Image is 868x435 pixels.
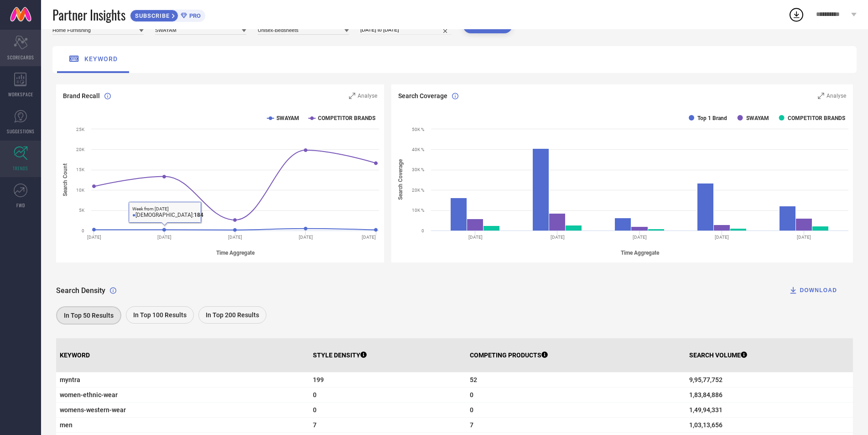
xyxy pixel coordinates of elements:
[797,235,811,240] text: [DATE]
[412,208,424,213] text: 10K %
[60,421,306,429] span: men
[777,281,848,299] button: DOWNLOAD
[550,235,564,240] text: [DATE]
[56,338,309,372] th: KEYWORD
[313,421,463,429] span: 7
[470,376,681,383] span: 52
[313,376,463,383] span: 199
[60,406,306,414] span: womens-western-wear
[313,406,463,414] span: 0
[157,235,172,240] text: [DATE]
[318,115,375,121] text: COMPETITOR BRANDS
[412,188,424,193] text: 20K %
[360,25,452,35] input: Select date range
[133,311,187,319] span: In Top 100 Results
[412,147,424,152] text: 40K %
[358,93,377,99] span: Analyse
[620,250,659,256] tspan: Time Aggregate
[76,167,85,172] text: 15K
[56,286,105,295] span: Search Density
[689,376,849,383] span: 9,95,77,752
[787,115,845,121] text: COMPETITOR BRANDS
[13,165,28,172] span: TRENDS
[788,6,805,23] div: Open download list
[276,115,299,121] text: SWAYAM
[76,188,85,193] text: 10K
[349,93,355,99] svg: Zoom
[421,228,424,233] text: 0
[64,312,114,319] span: In Top 50 Results
[60,391,306,398] span: women-ethnic-wear
[397,159,404,200] tspan: Search Coverage
[87,235,101,240] text: [DATE]
[689,406,849,414] span: 1,49,94,331
[60,376,306,383] span: myntra
[313,391,463,398] span: 0
[313,351,367,359] p: STYLE DENSITY
[398,92,447,100] span: Search Coverage
[789,286,837,295] div: DOWNLOAD
[689,391,849,398] span: 1,83,84,886
[689,421,849,429] span: 1,03,13,656
[746,115,769,121] text: SWAYAM
[470,351,548,359] p: COMPETING PRODUCTS
[79,208,85,213] text: 5K
[62,163,68,196] tspan: Search Count
[715,235,729,240] text: [DATE]
[228,235,242,240] text: [DATE]
[84,55,118,63] span: keyword
[412,167,424,172] text: 30K %
[697,115,727,121] text: Top 1 Brand
[826,93,846,99] span: Analyse
[470,406,681,414] span: 0
[63,92,100,100] span: Brand Recall
[82,228,84,233] text: 0
[216,250,255,256] tspan: Time Aggregate
[76,127,85,132] text: 25K
[412,127,424,132] text: 50K %
[130,7,205,22] a: SUBSCRIBEPRO
[689,351,747,359] p: SEARCH VOLUME
[206,311,259,319] span: In Top 200 Results
[633,235,647,240] text: [DATE]
[8,91,33,98] span: WORKSPACE
[7,128,35,135] span: SUGGESTIONS
[299,235,313,240] text: [DATE]
[130,12,172,19] span: SUBSCRIBE
[187,12,201,19] span: PRO
[362,235,376,240] text: [DATE]
[52,5,125,24] span: Partner Insights
[76,147,85,152] text: 20K
[470,391,681,398] span: 0
[818,93,824,99] svg: Zoom
[470,421,681,429] span: 7
[468,235,482,240] text: [DATE]
[7,54,34,61] span: SCORECARDS
[16,202,25,209] span: FWD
